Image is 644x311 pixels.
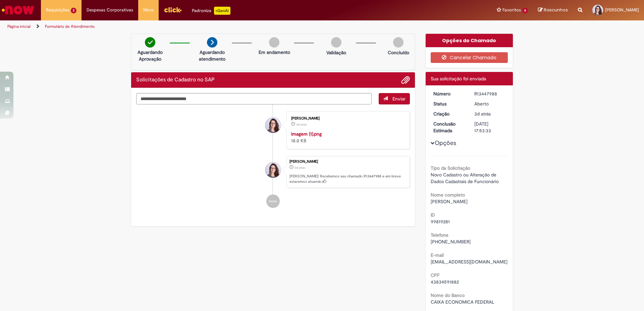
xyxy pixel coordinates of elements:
span: [PERSON_NAME] [605,7,639,13]
div: 18.0 KB [291,131,403,144]
img: arrow-next.png [207,37,217,48]
a: imagem (1).png [291,131,322,137]
p: Validação [326,49,346,56]
li: Isabella Fernanda Pereira [136,156,410,188]
p: Concluído [388,49,409,56]
time: 26/08/2025 11:53:29 [474,111,491,117]
img: img-circle-grey.png [331,37,341,48]
div: 26/08/2025 11:53:29 [474,110,505,117]
span: Despesas Corporativas [87,7,133,13]
span: Rascunhos [544,7,568,13]
textarea: Digite sua mensagem aqui... [136,93,372,104]
span: 99819281 [431,219,450,225]
span: 3d atrás [296,123,307,127]
span: Enviar [392,96,406,102]
time: 26/08/2025 11:53:00 [296,123,307,127]
p: [PERSON_NAME]! Recebemos seu chamado R13447988 e em breve estaremos atuando. [289,174,406,184]
span: 6 [522,8,528,13]
span: 3d atrás [294,166,305,170]
div: Aberto [474,100,505,107]
span: [PHONE_NUMBER] [431,239,471,245]
div: R13447988 [474,90,505,97]
b: CPF [431,272,439,278]
a: Rascunhos [538,7,568,13]
img: img-circle-grey.png [393,37,404,48]
ul: Histórico de tíquete [136,104,410,215]
p: Aguardando atendimento [196,49,228,62]
p: +GenAi [214,7,230,15]
img: check-circle-green.png [145,37,155,48]
b: Telefone [431,232,448,238]
b: E-mail [431,252,444,258]
img: ServiceNow [1,3,35,17]
button: Adicionar anexos [401,76,410,84]
div: [DATE] 17:53:33 [474,121,505,134]
button: Enviar [379,93,410,104]
b: Nome do Banco [431,292,465,298]
dt: Criação [428,110,470,117]
div: Padroniza [192,7,230,15]
a: Formulário de Atendimento [45,24,95,29]
span: 2 [71,8,76,13]
span: Favoritos [502,7,521,13]
span: 43834591882 [431,279,459,285]
p: Em andamento [259,49,290,56]
span: Requisições [46,7,69,13]
div: [PERSON_NAME] [291,116,403,121]
h2: Solicitações de Cadastro no SAP Histórico de tíquete [136,77,215,83]
div: [PERSON_NAME] [289,160,406,164]
dt: Conclusão Estimada [428,121,470,134]
b: Nome completo [431,192,465,198]
span: Sua solicitação foi enviada [431,76,486,82]
a: Página inicial [7,24,31,29]
p: Aguardando Aprovação [134,49,166,62]
span: [EMAIL_ADDRESS][DOMAIN_NAME] [431,259,507,265]
button: Cancelar Chamado [431,52,508,63]
span: Novo Cadastro ou Alteração de Dados Cadastrais de Funcionário [431,172,499,184]
span: [PERSON_NAME] [431,199,468,205]
b: ID [431,212,435,218]
img: img-circle-grey.png [269,37,279,48]
span: 3d atrás [474,111,491,117]
dt: Status [428,100,470,107]
div: Isabella Fernanda Pereira [265,162,281,178]
div: Opções do Chamado [426,34,513,47]
img: click_logo_yellow_360x200.png [164,5,182,15]
span: More [143,7,154,13]
time: 26/08/2025 11:53:29 [294,166,305,170]
span: CAIXA ECONOMICA FEDERAL [431,299,494,305]
div: Isabella Fernanda Pereira [265,118,281,133]
dt: Número [428,90,470,97]
ul: Trilhas de página [5,20,424,33]
b: Tipo da Solicitação [431,165,470,171]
